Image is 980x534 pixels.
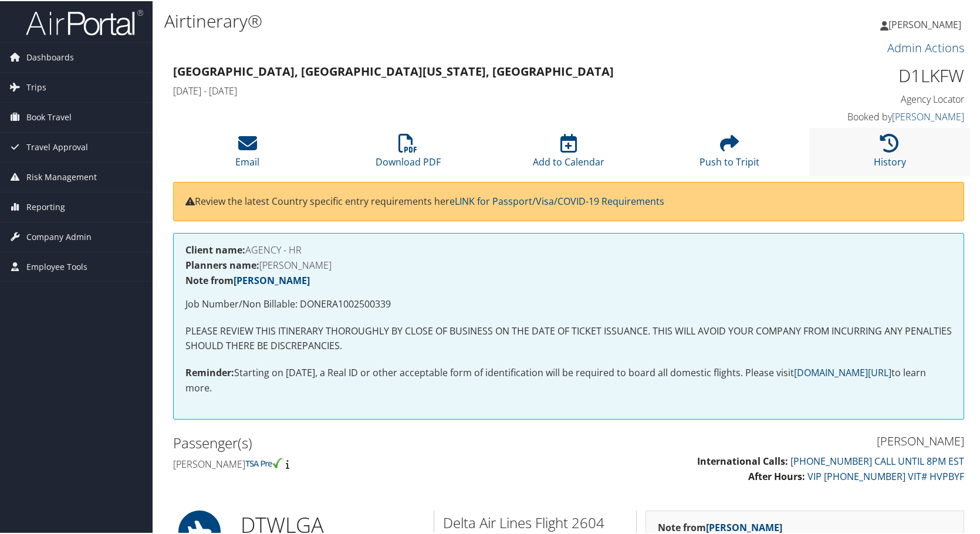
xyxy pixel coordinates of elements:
[173,432,560,452] h2: Passenger(s)
[234,273,310,286] a: [PERSON_NAME]
[26,251,87,280] span: Employee Tools
[173,457,560,469] h4: [PERSON_NAME]
[26,8,143,35] img: airportal-logo.png
[185,193,952,208] p: Review the latest Country specific entry requirements here
[164,8,704,32] h1: Airtinerary®
[245,457,283,467] img: tsa-precheck.png
[748,469,805,482] strong: After Hours:
[185,259,952,269] h4: [PERSON_NAME]
[577,432,964,448] h3: [PERSON_NAME]
[26,102,72,131] span: Book Travel
[794,365,891,378] a: [DOMAIN_NAME][URL]
[376,139,441,167] a: Download PDF
[807,469,964,482] a: VIP [PHONE_NUMBER] VIT# HVPBYF
[235,139,259,167] a: Email
[790,454,964,467] a: [PHONE_NUMBER] CALL UNTIL 8PM EST
[26,131,88,161] span: Travel Approval
[185,296,952,311] p: Job Number/Non Billable: DONERA1002500339
[185,242,245,255] strong: Client name:
[185,258,259,271] strong: Planners name:
[455,194,664,207] a: LINK for Passport/Visa/COVID-19 Requirements
[185,244,952,254] h4: AGENCY - HR
[173,62,614,78] strong: [GEOGRAPHIC_DATA], [GEOGRAPHIC_DATA] [US_STATE], [GEOGRAPHIC_DATA]
[173,83,762,96] h4: [DATE] - [DATE]
[26,72,46,101] span: Trips
[658,520,782,533] strong: Note from
[880,6,973,41] a: [PERSON_NAME]
[706,520,782,533] a: [PERSON_NAME]
[185,273,310,286] strong: Note from
[26,221,92,251] span: Company Admin
[888,17,961,30] span: [PERSON_NAME]
[874,139,906,167] a: History
[185,323,952,353] p: PLEASE REVIEW THIS ITINERARY THOROUGHLY BY CLOSE OF BUSINESS ON THE DATE OF TICKET ISSUANCE. THIS...
[892,109,964,122] a: [PERSON_NAME]
[699,139,759,167] a: Push to Tripit
[780,62,965,87] h1: D1LKFW
[533,139,604,167] a: Add to Calendar
[26,161,97,191] span: Risk Management
[780,109,965,122] h4: Booked by
[443,512,627,532] h2: Delta Air Lines Flight 2604
[780,92,965,104] h4: Agency Locator
[887,39,964,55] a: Admin Actions
[26,191,65,221] span: Reporting
[697,454,788,467] strong: International Calls:
[185,364,952,394] p: Starting on [DATE], a Real ID or other acceptable form of identification will be required to boar...
[185,365,234,378] strong: Reminder:
[26,42,74,71] span: Dashboards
